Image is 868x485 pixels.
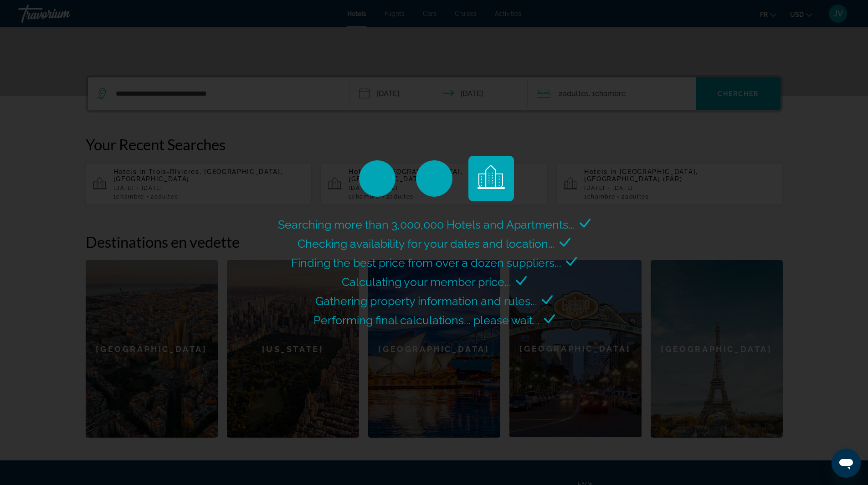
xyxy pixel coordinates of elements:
[342,275,511,289] span: Calculating your member price...
[313,313,539,327] span: Performing final calculations... please wait...
[291,256,561,270] span: Finding the best price from over a dozen suppliers...
[315,294,537,308] span: Gathering property information and rules...
[832,449,861,478] iframe: Bouton de lancement de la fenêtre de messagerie
[298,237,555,250] span: Checking availability for your dates and location...
[278,218,575,231] span: Searching more than 3,000,000 Hotels and Apartments...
